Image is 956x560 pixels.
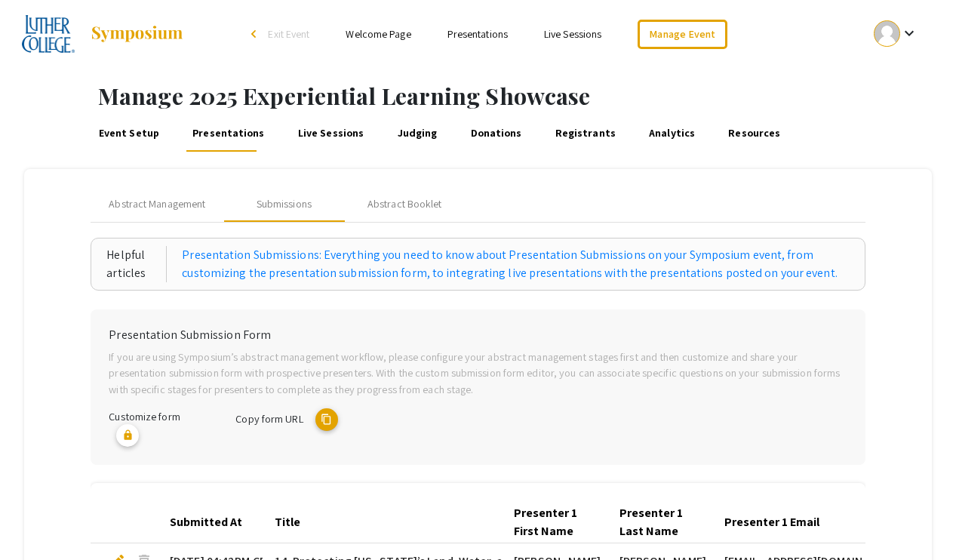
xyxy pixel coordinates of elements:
a: Event Setup [97,115,161,152]
a: Analytics [647,115,697,152]
a: Live Sessions [544,27,601,41]
div: Abstract Booklet [367,196,442,212]
a: Donations [468,115,524,152]
a: Welcome Page [346,27,410,41]
a: Presentation Submissions: Everything you need to know about Presentation Submissions on your Symp... [182,246,849,282]
div: Presenter 1 Email [724,513,819,531]
div: Submitted At [170,513,256,531]
div: Helpful articles [106,246,167,282]
div: Presenter 1 Last Name [619,504,700,540]
div: Presenter 1 Email [724,513,833,531]
a: Manage Event [638,20,727,49]
div: Presenter 1 Last Name [619,504,687,540]
h6: Presentation Submission Form [109,328,847,342]
div: Submissions [257,196,312,212]
img: Symposium by ForagerOne [90,25,184,43]
a: Judging [395,115,439,152]
mat-icon: Expand account dropdown [900,24,918,42]
span: Customize form [109,409,180,423]
div: Submitted At [170,513,242,531]
a: 2025 Experiential Learning Showcase [22,15,185,53]
span: Exit Event [268,27,309,41]
img: 2025 Experiential Learning Showcase [22,15,75,53]
div: Presenter 1 First Name [514,504,595,540]
div: Presenter 1 First Name [514,504,581,540]
p: If you are using Symposium’s abstract management workflow, please configure your abstract managem... [109,349,847,398]
mat-icon: lock [116,424,139,447]
mat-icon: copy URL [315,408,338,431]
span: Abstract Management [109,196,205,212]
span: Copy form URL [235,411,303,425]
button: Expand account dropdown [858,17,934,51]
a: Resources [726,115,782,152]
a: Presentations [447,27,508,41]
div: Title [275,513,314,531]
a: Registrants [553,115,618,152]
a: Presentations [190,115,267,152]
a: Live Sessions [296,115,367,152]
div: arrow_back_ios [251,29,260,38]
iframe: Chat [11,492,64,549]
div: Title [275,513,300,531]
h1: Manage 2025 Experiential Learning Showcase [98,82,956,109]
